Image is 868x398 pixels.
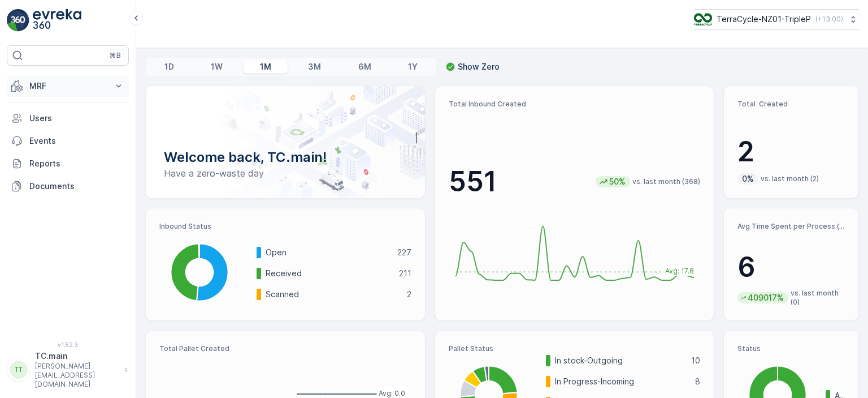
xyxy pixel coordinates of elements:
p: Received [266,268,392,279]
p: Avg Time Spent per Process (hr) [737,222,845,231]
p: TerraCycle-NZ01-TripleP [717,14,811,25]
p: 8 [695,376,700,387]
p: 409017% [747,292,785,303]
a: Documents [7,175,129,198]
p: 10 [691,355,700,366]
a: Reports [7,152,129,175]
p: vs. last month (2) [761,174,819,183]
p: 1W [211,61,223,72]
p: Reports [29,158,124,169]
p: Total Inbound Created [449,100,701,109]
img: logo_light-DOdMpM7g.png [33,9,81,32]
p: 1M [260,61,271,72]
p: Scanned [266,289,400,300]
p: Pallet Status [449,344,701,353]
p: 6 [737,250,845,284]
p: Status [737,344,845,353]
p: Total Created [737,100,845,109]
span: v 1.52.3 [7,341,129,348]
p: 211 [399,268,411,279]
p: Events [29,135,124,147]
img: logo [7,9,29,32]
p: 3M [308,61,321,72]
div: TT [10,361,28,379]
button: MRF [7,75,129,97]
p: 551 [449,165,497,199]
p: vs. last month (0) [791,289,845,307]
p: 6M [358,61,371,72]
button: TerraCycle-NZ01-TripleP(+13:00) [694,9,859,29]
p: [PERSON_NAME][EMAIL_ADDRESS][DOMAIN_NAME] [35,362,119,389]
p: Welcome back, TC.main! [164,148,407,166]
a: Events [7,130,129,152]
p: ( +13:00 ) [815,15,843,24]
p: 1D [164,61,174,72]
img: TC_7kpGtVS.png [694,13,712,25]
p: Users [29,113,124,124]
p: 0% [741,173,755,185]
a: Users [7,107,129,130]
p: In Progress-Incoming [555,376,688,387]
p: Have a zero-waste day [164,166,407,180]
p: 227 [397,247,411,258]
p: 2 [407,289,411,300]
p: 2 [737,135,845,169]
p: Total Pallet Created [159,344,281,353]
p: vs. last month (368) [632,177,700,186]
button: TTTC.main[PERSON_NAME][EMAIL_ADDRESS][DOMAIN_NAME] [7,350,129,389]
p: MRF [29,80,106,92]
p: In stock-Outgoing [555,355,684,366]
p: TC.main [35,350,119,362]
p: Open [266,247,390,258]
p: ⌘B [110,51,121,60]
p: 1Y [408,61,418,72]
p: Show Zero [458,61,500,72]
p: 50% [608,176,627,187]
p: Inbound Status [159,222,411,231]
p: Documents [29,181,124,192]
